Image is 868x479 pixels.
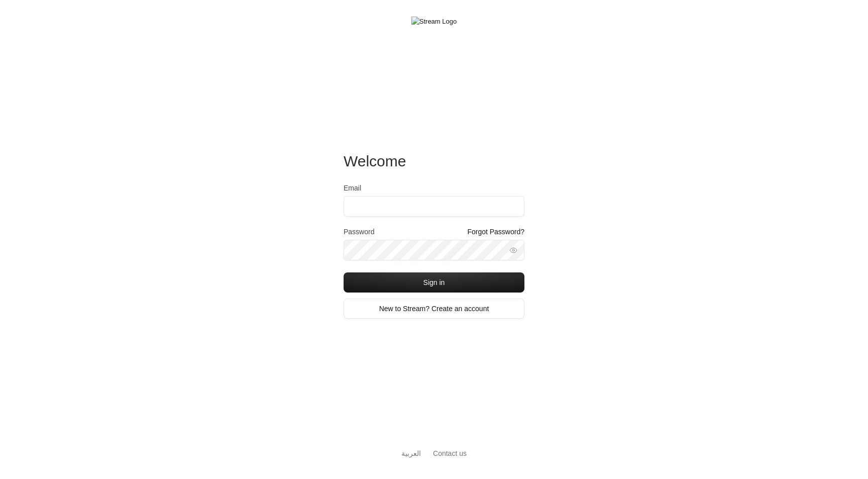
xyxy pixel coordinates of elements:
button: Contact us [433,448,467,459]
a: Forgot Password? [467,227,524,237]
label: Email [344,183,361,193]
a: Contact us [433,449,467,457]
img: Stream Logo [411,17,457,27]
label: Password [344,227,374,237]
a: New to Stream? Create an account [344,299,524,319]
span: Welcome [344,153,406,169]
button: toggle password visibility [505,242,521,258]
button: Sign in [344,272,524,293]
a: العربية [401,444,421,463]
